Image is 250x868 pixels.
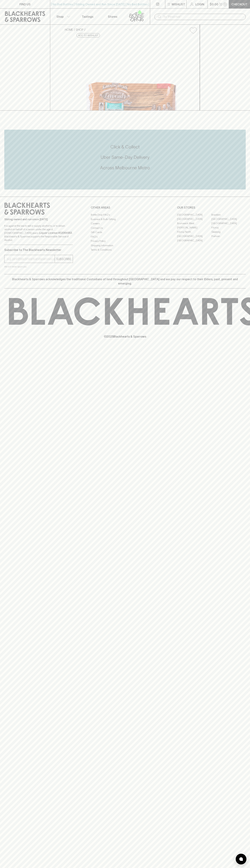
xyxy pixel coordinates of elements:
p: Blackhearts & Sparrows acknowledges the traditional Custodians of land throughout [GEOGRAPHIC_DAT... [7,277,243,286]
a: Shipping Information [91,243,159,248]
button: SUBSCRIBE [55,255,73,263]
a: Terms & Conditions [91,248,159,252]
button: Shop [50,9,75,24]
a: Brunswick West [177,221,211,225]
a: Tastings [75,9,100,24]
a: Braddon [211,213,246,217]
a: Prahran [211,234,246,238]
p: 0 [224,3,226,5]
p: SUBSCRIBE [56,257,71,261]
h5: Uber Same-Day Delivery [4,154,246,160]
a: Business & Bulk Gifting [91,217,159,221]
p: We will never spam you [4,265,73,268]
p: Wishlist [172,2,185,6]
a: Privacy Policy [91,239,159,243]
a: [PERSON_NAME] [177,225,211,230]
a: SHOP [76,28,83,31]
a: [GEOGRAPHIC_DATA] [177,234,211,238]
a: HOME [65,28,73,31]
input: e.g. jane@blackheartsandsparrows.com.au [7,256,55,262]
input: Try "Pinot noir" [163,14,243,20]
a: [GEOGRAPHIC_DATA] [177,213,211,217]
a: FAQ's [91,235,159,239]
h5: Click & Collect [4,144,246,150]
p: Shop [56,14,64,19]
a: Fitzroy North [177,230,211,234]
p: Sibling owned and run since [DATE] [4,218,73,221]
p: Subscribe to The Blackhearts Newsletter [4,248,73,252]
p: Stores [108,14,117,19]
a: Fitzroy [211,225,246,230]
h5: Across Melbourne Metro [4,165,246,171]
p: OUR STORES [177,205,246,210]
a: Bottle Drop FAQ's [91,213,159,217]
div: Call to action block [4,130,246,189]
a: Careers [91,221,159,226]
button: Add to wishlist [188,26,198,35]
a: [GEOGRAPHIC_DATA] [211,221,246,225]
a: Stores [100,9,125,24]
a: [GEOGRAPHIC_DATA] [211,217,246,221]
p: OTHER AREAS [91,205,159,210]
a: [GEOGRAPHIC_DATA] [177,217,211,221]
p: Login [195,2,204,6]
p: It is against the law to sell or supply alcohol to, or to obtain alcohol on behalf of a person un... [4,224,73,242]
p: $0.00 [210,2,218,6]
a: Contact Us [91,226,159,230]
strong: Liquor License #32064953 [39,231,72,234]
a: [GEOGRAPHIC_DATA] [177,238,211,243]
button: Add to wishlist [76,33,100,38]
img: 3384.png [62,37,200,110]
a: Gift Cards [91,230,159,235]
img: bubble-icon [239,857,243,861]
a: Geelong [211,230,246,234]
p: Tastings [82,14,93,19]
p: FIND US [19,2,31,6]
p: Checkout [231,2,247,6]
